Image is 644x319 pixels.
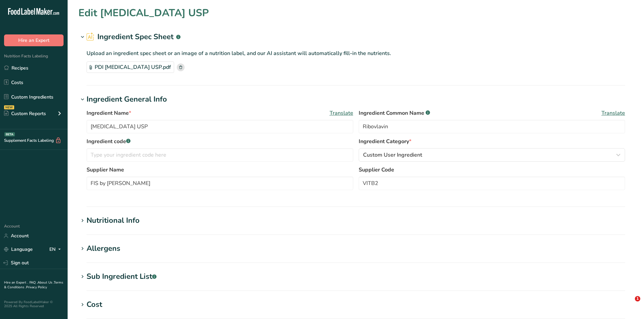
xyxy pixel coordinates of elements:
[26,285,47,290] a: Privacy Policy
[359,109,430,117] span: Ingredient Common Name
[87,120,353,133] input: Type your ingredient name here
[87,109,131,117] span: Ingredient Name
[4,243,33,255] a: Language
[4,110,46,117] div: Custom Reports
[38,280,54,285] a: About Us .
[87,243,120,254] div: Allergens
[87,177,353,190] input: Type your supplier name here
[4,105,14,109] div: NEW
[87,299,102,310] div: Cost
[4,280,28,285] a: Hire an Expert .
[359,120,625,133] input: Type an alternate ingredient name if you have
[359,137,625,145] label: Ingredient Category
[4,300,64,308] div: Powered By FoodLabelMaker © 2025 All Rights Reserved
[4,132,15,136] div: BETA
[87,31,181,43] h2: Ingredient Spec Sheet
[363,151,422,159] span: Custom User Ingredient
[87,215,140,226] div: Nutritional Info
[87,271,157,282] div: Sub Ingredient List
[87,49,625,57] p: Upload an ingredient spec sheet or an image of a nutrition label, and our AI assistant will autom...
[4,280,63,290] a: Terms & Conditions .
[601,109,625,117] span: Translate
[87,148,353,162] input: Type your ingredient code here
[359,177,625,190] input: Type your supplier code here
[87,61,174,73] div: PDI [MEDICAL_DATA] USP.pdf
[29,280,38,285] a: FAQ .
[78,5,209,21] h1: Edit [MEDICAL_DATA] USP
[359,148,625,162] button: Custom User Ingredient
[4,34,64,46] button: Hire an Expert
[87,166,353,174] label: Supplier Name
[621,296,637,312] iframe: Intercom live chat
[49,245,64,254] div: EN
[635,296,640,301] span: 1
[87,94,167,105] div: Ingredient General Info
[359,166,625,174] label: Supplier Code
[87,137,353,145] label: Ingredient code
[330,109,353,117] span: Translate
